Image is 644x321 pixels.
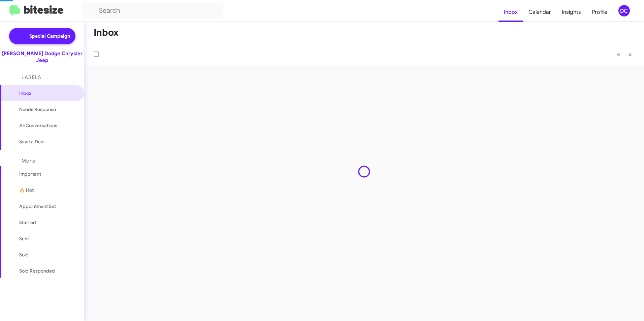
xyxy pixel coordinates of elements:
span: « [617,50,620,59]
span: Inbox [19,90,76,97]
span: All Conversations [19,122,57,129]
span: Sold [19,251,29,258]
button: Previous [613,47,624,61]
span: More [22,158,35,164]
span: Important [19,171,76,177]
a: Profile [586,2,613,22]
span: Sent [19,235,29,242]
span: Save a Deal [19,138,44,145]
span: Sold Responded [19,267,55,274]
span: Appointment Set [19,203,56,210]
span: » [628,50,632,59]
h1: Inbox [94,27,119,38]
button: DC [613,5,637,16]
div: DC [618,5,630,16]
button: Next [624,47,636,61]
nav: Page navigation example [613,47,636,61]
a: Special Campaign [9,28,75,44]
span: Starred [19,219,36,226]
input: Search [82,3,223,19]
a: Insights [556,2,586,22]
span: Labels [22,74,41,80]
a: Inbox [498,2,523,22]
span: Special Campaign [29,33,70,39]
span: 🔥 Hot [19,187,34,193]
span: Needs Response [19,106,76,113]
a: Calendar [523,2,556,22]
